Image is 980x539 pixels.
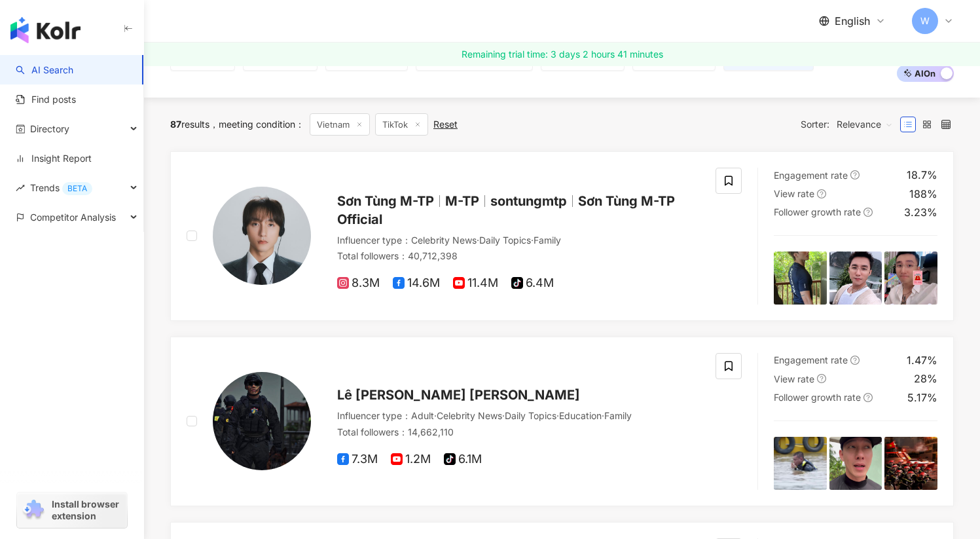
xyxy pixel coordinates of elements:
[904,205,937,219] div: 3.23%
[774,251,827,305] img: post-image
[437,410,502,421] span: Celebrity News
[774,437,827,490] img: post-image
[17,493,127,528] a: chrome extensionInstall browser extension
[16,152,92,165] a: Insight Report
[531,234,534,246] span: ·
[391,453,431,466] span: 1.2M
[602,410,604,421] span: ·
[835,14,870,28] span: English
[337,250,700,263] div: Total followers ： 40,712,398
[490,193,567,209] span: sontungmtp
[170,119,209,130] div: results
[477,234,479,246] span: ·
[52,498,123,522] span: Install browser extension
[534,234,561,246] span: Family
[337,276,380,290] span: 8.3M
[907,168,937,182] div: 18.7%
[774,188,814,199] span: View rate
[337,409,700,422] div: Influencer type ：
[170,119,181,130] span: 87
[337,234,700,247] div: Influencer type ：
[62,182,92,195] div: BETA
[170,151,954,321] a: KOL AvatarSơn Tùng M-TPM-TPsontungmtpSơn Tùng M-TP OfficialInfluencer type：Celebrity News·Daily T...
[774,354,848,365] span: Engagement rate
[907,353,937,367] div: 1.47%
[502,410,505,421] span: ·
[884,437,937,490] img: post-image
[209,119,304,130] span: meeting condition ：
[863,208,873,217] span: question-circle
[21,500,46,521] img: chrome extension
[850,356,860,365] span: question-circle
[393,276,440,290] span: 14.6M
[434,410,437,421] span: ·
[920,14,930,28] span: W
[817,374,826,383] span: question-circle
[445,193,479,209] span: M-TP
[30,114,69,143] span: Directory
[16,183,25,193] span: rise
[850,170,860,179] span: question-circle
[375,113,428,136] span: TikTok
[801,114,900,135] div: Sorter:
[337,193,434,209] span: Sơn Tùng M-TP
[774,392,861,403] span: Follower growth rate
[505,410,556,421] span: Daily Topics
[837,114,893,135] span: Relevance
[337,193,675,227] span: Sơn Tùng M-TP Official
[774,170,848,181] span: Engagement rate
[337,387,580,403] span: Lê [PERSON_NAME] [PERSON_NAME]
[213,372,311,470] img: KOL Avatar
[444,453,482,466] span: 6.1M
[817,189,826,198] span: question-circle
[170,337,954,506] a: KOL AvatarLê [PERSON_NAME] [PERSON_NAME]Influencer type：Adult·Celebrity News·Daily Topics·Educati...
[774,373,814,384] span: View rate
[30,173,92,202] span: Trends
[863,393,873,402] span: question-circle
[213,187,311,285] img: KOL Avatar
[907,390,937,405] div: 5.17%
[16,93,76,106] a: Find posts
[511,276,554,290] span: 6.4M
[829,437,882,490] img: post-image
[30,202,116,232] span: Competitor Analysis
[829,251,882,305] img: post-image
[337,426,700,439] div: Total followers ： 14,662,110
[556,410,559,421] span: ·
[604,410,632,421] span: Family
[909,187,937,201] div: 188%
[884,251,937,305] img: post-image
[10,17,81,43] img: logo
[914,371,937,386] div: 28%
[559,410,602,421] span: Education
[453,276,498,290] span: 11.4M
[337,453,378,466] span: 7.3M
[310,113,370,136] span: Vietnam
[411,234,477,246] span: Celebrity News
[774,206,861,217] span: Follower growth rate
[433,119,458,130] div: Reset
[144,43,980,66] a: Remaining trial time: 3 days 2 hours 41 minutes
[16,64,73,77] a: searchAI Search
[479,234,531,246] span: Daily Topics
[411,410,434,421] span: Adult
